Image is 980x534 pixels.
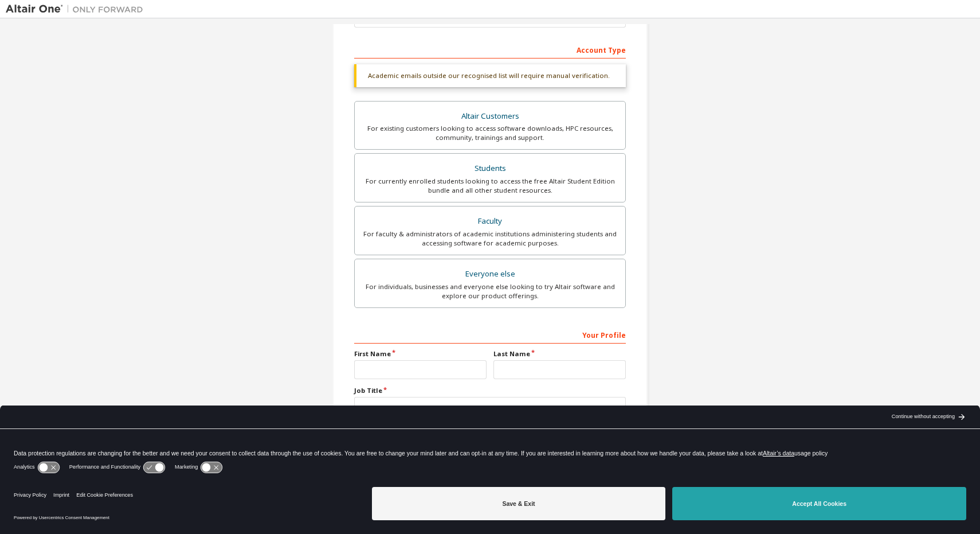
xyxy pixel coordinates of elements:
label: Last Name [493,349,626,358]
div: For currently enrolled students looking to access the free Altair Student Edition bundle and all ... [362,177,618,195]
label: Job Title [354,386,626,395]
div: Altair Customers [362,108,618,124]
div: For faculty & administrators of academic institutions administering students and accessing softwa... [362,229,618,248]
div: For individuals, businesses and everyone else looking to try Altair software and explore our prod... [362,282,618,301]
img: Altair One [6,3,149,15]
div: Everyone else [362,266,618,282]
div: Your Profile [354,325,626,344]
div: For existing customers looking to access software downloads, HPC resources, community, trainings ... [362,124,618,142]
div: Students [362,161,618,177]
div: Account Type [354,40,626,59]
label: First Name [354,349,487,358]
div: Academic emails outside our recognised list will require manual verification. [354,64,626,87]
div: Faculty [362,213,618,229]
